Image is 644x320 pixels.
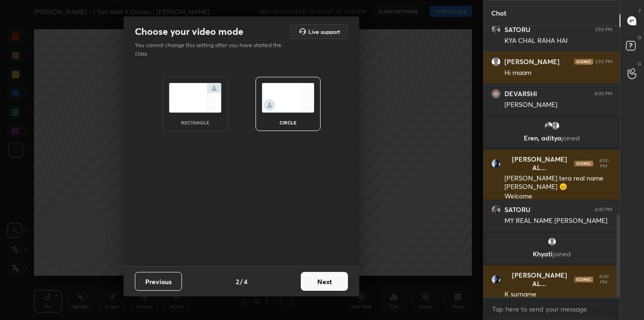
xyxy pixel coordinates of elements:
[236,277,239,287] h4: 2
[301,272,348,291] button: Next
[135,272,182,291] button: Previous
[308,29,340,34] h5: Live support
[638,34,641,41] p: D
[135,25,243,38] h2: Choose your video mode
[269,120,307,125] div: circle
[169,83,222,113] img: normalScreenIcon.ae25ed63.svg
[135,41,288,58] p: You cannot change this setting after you have started the class
[176,120,214,125] div: rectangle
[638,8,641,15] p: T
[244,277,248,287] h4: 4
[240,277,243,287] h4: /
[262,83,314,113] img: circleScreenIcon.acc0effb.svg
[637,60,641,67] p: G
[484,26,620,297] div: grid
[484,0,514,25] p: Chat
